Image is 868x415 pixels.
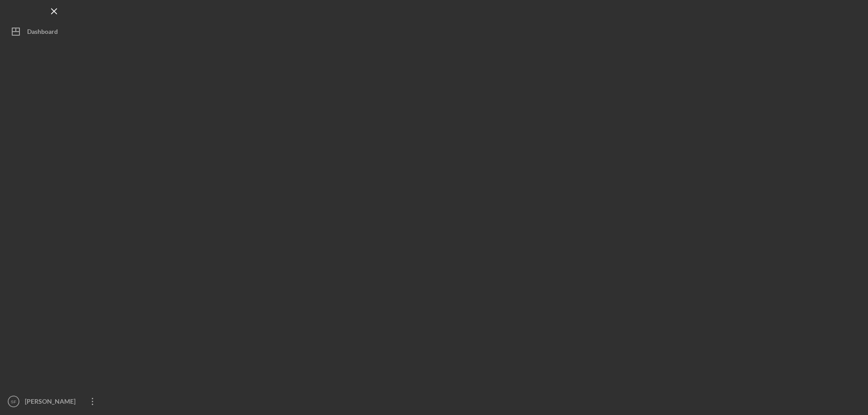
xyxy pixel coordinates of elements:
[27,23,58,43] div: Dashboard
[5,23,104,41] button: Dashboard
[11,399,16,404] text: SF
[23,392,81,413] div: [PERSON_NAME]
[5,392,104,410] button: SF[PERSON_NAME]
